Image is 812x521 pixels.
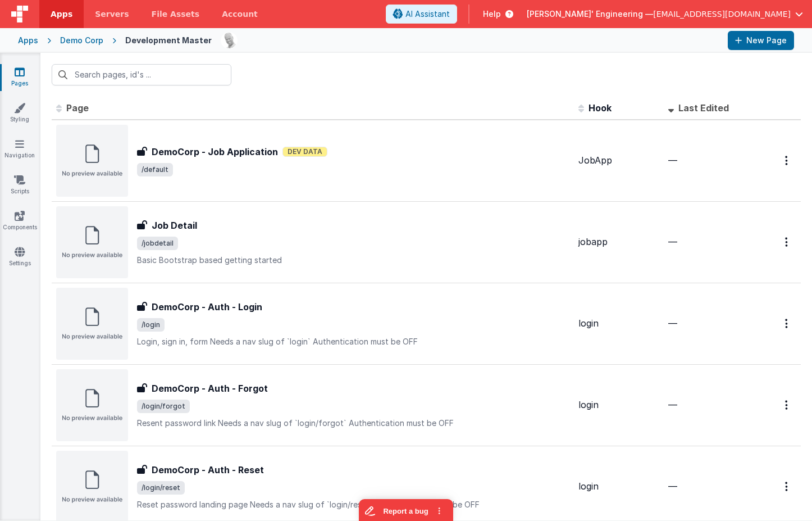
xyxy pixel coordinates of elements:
p: Login, sign in, form Needs a nav slug of `login` Authentication must be OFF [137,336,569,347]
img: 11ac31fe5dc3d0eff3fbbbf7b26fa6e1 [221,33,237,48]
span: [EMAIL_ADDRESS][DOMAIN_NAME] [653,8,791,20]
span: Servers [95,8,129,20]
span: Page [66,102,89,114]
div: login [578,480,659,493]
button: AI Assistant [386,4,457,24]
span: Help [483,8,501,20]
button: Options [778,475,796,498]
p: Basic Bootstrap based getting started [137,255,569,266]
div: jobapp [578,235,659,248]
span: /default [137,163,173,176]
button: [PERSON_NAME]' Engineering — [EMAIL_ADDRESS][DOMAIN_NAME] [527,8,803,20]
div: JobApp [578,154,659,167]
button: Options [778,149,796,172]
span: /login/forgot [137,400,190,413]
div: login [578,317,659,330]
span: /jobdetail [137,237,178,250]
div: Apps [18,35,38,46]
div: Demo Corp [60,35,103,46]
p: Resent password link Needs a nav slug of `login/forgot` Authentication must be OFF [137,418,569,429]
span: Hook [589,102,612,114]
h3: DemoCorp - Auth - Forgot [152,382,268,395]
span: — [668,399,677,410]
button: Options [778,312,796,335]
input: Search pages, id's ... [52,64,231,85]
span: AI Assistant [405,8,450,20]
h3: DemoCorp - Job Application [152,145,278,158]
span: /login/reset [137,481,185,495]
button: New Page [728,31,794,50]
span: — [668,155,677,166]
button: Options [778,393,796,416]
span: — [668,236,677,247]
span: Last Edited [678,102,729,114]
span: Dev Data [282,147,327,157]
h3: DemoCorp - Auth - Reset [152,463,264,477]
span: — [668,481,677,492]
span: File Assets [152,8,200,20]
span: [PERSON_NAME]' Engineering — [527,8,653,20]
div: Development Master [125,35,212,46]
div: login [578,398,659,411]
button: Options [778,230,796,253]
h3: DemoCorp - Auth - Login [152,300,262,314]
p: Reset password landing page Needs a nav slug of `login/reset` Authentication must be OFF [137,499,569,510]
span: — [668,318,677,329]
h3: Job Detail [152,219,197,232]
span: /login [137,318,165,332]
span: Apps [51,8,72,20]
